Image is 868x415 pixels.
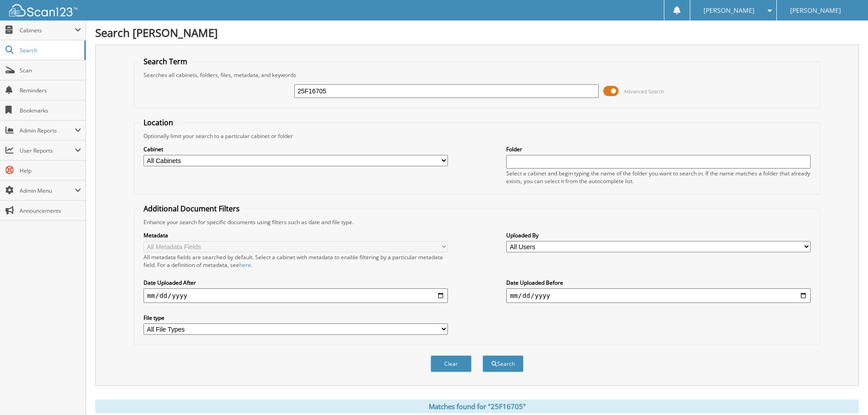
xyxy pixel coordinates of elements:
[20,67,81,74] span: Scan
[20,187,75,195] span: Admin Menu
[20,107,81,114] span: Bookmarks
[506,145,811,153] label: Folder
[95,25,859,40] h1: Search [PERSON_NAME]
[20,127,75,134] span: Admin Reports
[144,253,448,269] div: All metadata fields are searched by default. Select a cabinet with metadata to enable filtering b...
[144,145,448,153] label: Cabinet
[483,355,524,372] button: Search
[139,56,192,67] legend: Search Term
[20,46,80,54] span: Search
[239,261,251,269] a: here
[506,169,811,185] div: Select a cabinet and begin typing the name of the folder you want to search in. If the name match...
[144,231,448,239] label: Metadata
[139,71,815,79] div: Searches all cabinets, folders, files, metadata, and keywords
[139,132,815,140] div: Optionally limit your search to a particular cabinet or folder
[20,147,75,154] span: User Reports
[95,400,859,413] div: Matches found for "25F16705"
[139,204,244,214] legend: Additional Document Filters
[139,218,815,226] div: Enhance your search for specific documents using filters such as date and file type.
[144,279,448,287] label: Date Uploaded After
[790,8,841,13] span: [PERSON_NAME]
[9,4,77,16] img: scan123-logo-white.svg
[506,279,811,287] label: Date Uploaded Before
[144,288,448,303] input: start
[144,314,448,322] label: File type
[506,288,811,303] input: end
[20,167,81,174] span: Help
[139,118,178,128] legend: Location
[506,231,811,239] label: Uploaded By
[20,26,75,34] span: Cabinets
[20,87,81,94] span: Reminders
[624,88,664,95] span: Advanced Search
[704,8,755,13] span: [PERSON_NAME]
[431,355,472,372] button: Clear
[20,207,81,215] span: Announcements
